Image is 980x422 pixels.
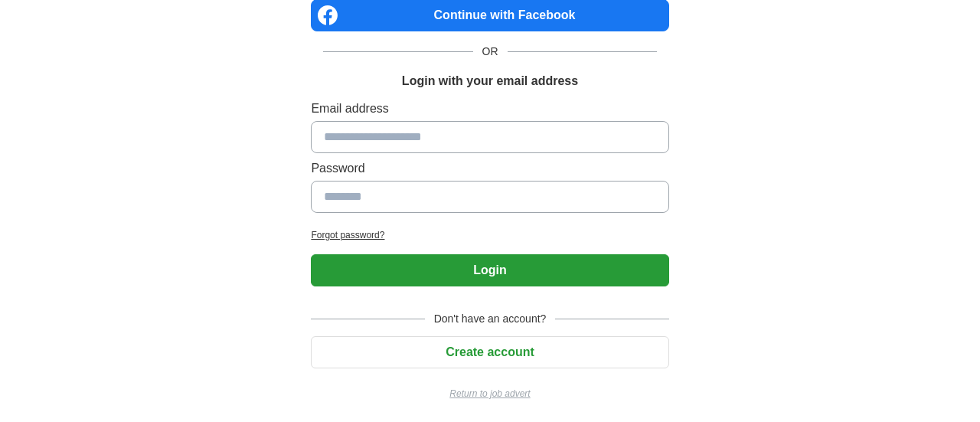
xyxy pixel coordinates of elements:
button: Login [311,254,668,286]
label: Password [311,159,668,178]
a: Create account [311,345,668,358]
a: Return to job advert [311,387,668,401]
span: Don't have an account? [425,311,556,327]
h1: Login with your email address [402,72,578,90]
button: Create account [311,336,668,368]
a: Forgot password? [311,228,668,242]
label: Email address [311,100,668,118]
span: OR [473,44,508,60]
